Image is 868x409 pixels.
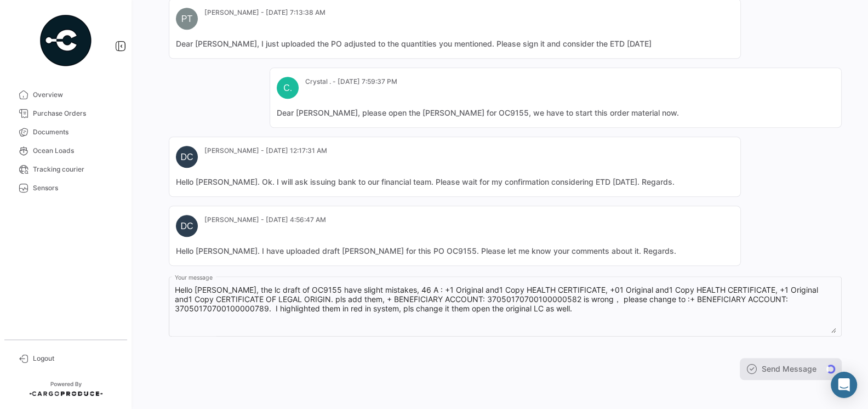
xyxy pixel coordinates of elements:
[176,38,734,49] mat-card-content: Dear [PERSON_NAME], I just uploaded the PO adjusted to the quantities you mentioned. Please sign ...
[9,123,123,141] a: Documents
[176,177,734,188] mat-card-content: Hello [PERSON_NAME]. Ok. I will ask issuing bank to our financial team. Please wait for my confir...
[277,77,299,99] div: C.
[33,354,118,363] span: Logout
[33,90,118,100] span: Overview
[204,8,325,18] mat-card-subtitle: [PERSON_NAME] - [DATE] 7:13:38 AM
[33,109,118,118] span: Purchase Orders
[305,77,397,87] mat-card-subtitle: Crystal . - [DATE] 7:59:37 PM
[176,215,198,237] div: DC
[33,127,118,137] span: Documents
[176,246,734,257] mat-card-content: Hello [PERSON_NAME]. I have uploaded draft [PERSON_NAME] for this PO OC9155. Please let me know y...
[38,13,93,68] img: powered-by.png
[204,146,327,156] mat-card-subtitle: [PERSON_NAME] - [DATE] 12:17:31 AM
[33,164,118,174] span: Tracking courier
[9,86,123,104] a: Overview
[9,141,123,160] a: Ocean Loads
[33,183,118,193] span: Sensors
[204,215,326,225] mat-card-subtitle: [PERSON_NAME] - [DATE] 4:56:47 AM
[9,104,123,123] a: Purchase Orders
[9,179,123,197] a: Sensors
[831,372,857,398] div: Abrir Intercom Messenger
[33,146,118,156] span: Ocean Loads
[176,8,198,30] div: PT
[277,107,835,118] mat-card-content: Dear [PERSON_NAME], please open the [PERSON_NAME] for OC9155, we have to start this order materia...
[9,160,123,179] a: Tracking courier
[176,146,198,168] div: DC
